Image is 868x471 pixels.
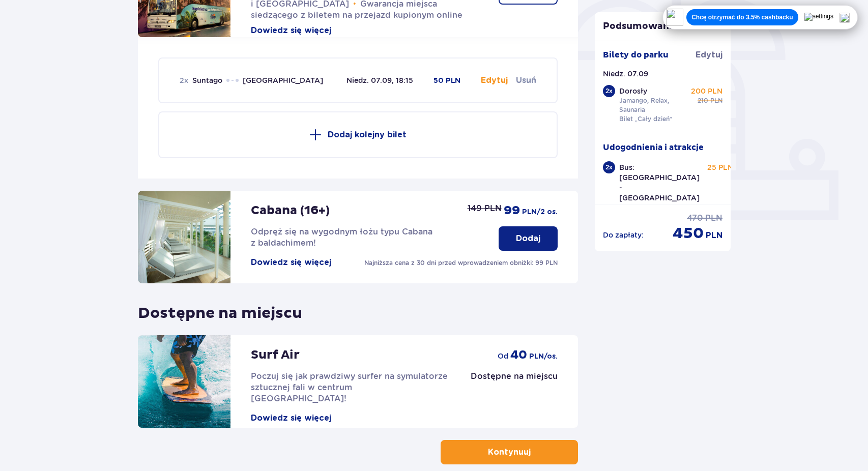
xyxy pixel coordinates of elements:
p: 40 [510,347,527,363]
img: dots [226,79,239,82]
p: od [498,351,508,361]
button: Dowiedz się więcej [251,25,331,36]
p: 210 [698,96,708,105]
p: Najniższa cena z 30 dni przed wprowadzeniem obniżki: 99 PLN [364,258,558,268]
button: Edytuj [481,75,508,86]
button: Kontynuuj [441,440,578,464]
button: Usuń [516,75,536,86]
button: Dowiedz się więcej [251,257,331,268]
p: 99 [504,203,520,218]
span: Poczuj się jak prawdziwy surfer na symulatorze sztucznej fali w centrum [GEOGRAPHIC_DATA]! [251,371,448,403]
p: PLN [706,230,722,241]
button: Dodaj [499,226,558,251]
p: Niedz. 07.09, 18:15 [346,75,413,85]
p: PLN /os. [529,351,558,362]
div: 2 x [603,161,615,173]
p: Do zapłaty : [603,230,644,240]
p: 50 PLN [433,76,460,86]
p: Udogodnienia i atrakcje [603,142,704,153]
p: 25 PLN [707,162,733,172]
div: 2 x [603,85,615,97]
span: Suntago [192,75,222,85]
p: Jamango, Relax, Saunaria [619,96,689,114]
p: 450 [673,224,704,243]
p: Dostępne na miejscu [138,296,302,323]
p: Niedz. [DATE] 18:15 [619,203,678,212]
p: Dostępne na miejscu [471,371,558,382]
span: [GEOGRAPHIC_DATA] [243,75,323,85]
p: PLN [710,96,722,105]
p: Kontynuuj [488,447,531,458]
p: Dodaj [516,233,540,244]
p: Bilety do parku [603,49,669,61]
img: attraction [138,335,230,428]
p: 149 PLN [468,203,502,214]
p: 200 PLN [691,86,722,96]
img: attraction [138,191,230,283]
p: Bilet „Cały dzień” [619,114,673,124]
span: Odpręż się na wygodnym łożu typu Cabana z baldachimem! [251,227,432,248]
p: Cabana (16+) [251,203,330,218]
p: Surf Air [251,347,300,363]
p: Podsumowanie [595,20,731,33]
p: 2 x [180,75,188,85]
p: Dodaj kolejny bilet [328,129,407,140]
p: Dorosły [619,86,647,96]
p: PLN /2 os. [522,207,558,217]
p: Niedz. 07.09 [603,69,648,79]
p: 470 [687,213,703,224]
button: Dodaj kolejny bilet [158,111,558,158]
a: Edytuj [696,49,722,61]
p: PLN [705,213,722,224]
p: Bus: [GEOGRAPHIC_DATA] - [GEOGRAPHIC_DATA] [619,162,700,203]
button: Dowiedz się więcej [251,413,331,424]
